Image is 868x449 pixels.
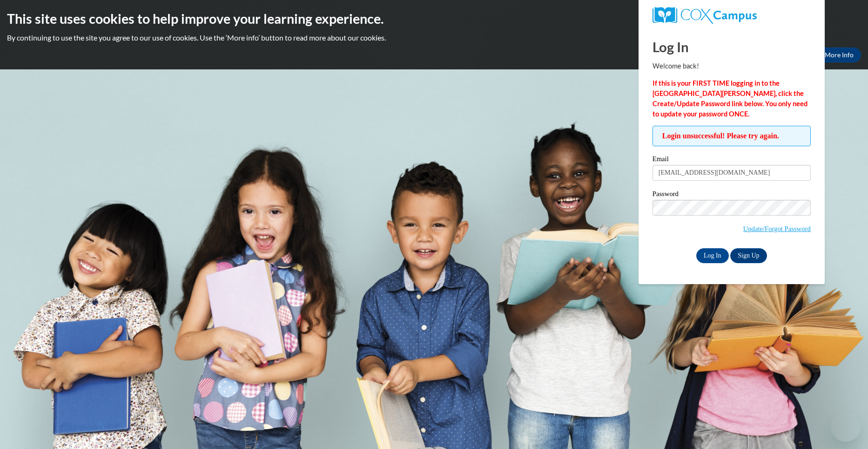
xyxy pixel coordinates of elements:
[653,126,811,146] span: Login unsuccessful! Please try again.
[653,37,811,56] h1: Log In
[696,248,729,263] input: Log In
[831,412,861,442] iframe: Button to launch messaging window
[653,79,807,118] strong: If this is your FIRST TIME logging in to the [GEOGRAPHIC_DATA][PERSON_NAME], click the Create/Upd...
[817,48,861,62] a: More Info
[653,190,811,200] label: Password
[653,7,811,24] a: COX Campus
[653,7,757,24] img: COX Campus
[7,9,861,28] h2: This site uses cookies to help improve your learning experience.
[653,61,811,71] p: Welcome back!
[730,248,767,263] a: Sign Up
[653,156,811,165] label: Email
[7,33,861,43] p: By continuing to use the site you agree to our use of cookies. Use the ‘More info’ button to read...
[743,225,811,232] a: Update/Forgot Password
